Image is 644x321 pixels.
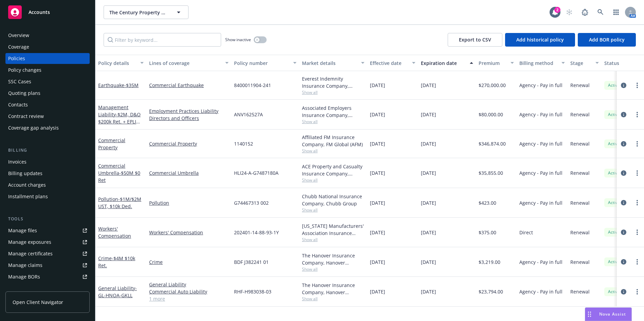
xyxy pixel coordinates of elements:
div: SSC Cases [8,76,31,87]
span: [DATE] [421,229,436,236]
a: more [633,228,641,236]
a: General Liability [149,281,229,288]
a: more [633,111,641,119]
span: [DATE] [370,258,385,266]
a: Coverage [5,41,90,52]
div: Effective date [370,60,408,67]
div: ACE Property and Casualty Insurance Company, Chubb Group, Distinguished Programs Group, LLC [302,163,364,177]
div: Contacts [8,99,28,110]
a: Policies [5,53,90,64]
a: Manage claims [5,260,90,271]
span: Renewal [570,82,590,89]
div: Billing updates [8,168,42,179]
span: [DATE] [370,82,385,89]
span: Show all [302,177,364,183]
a: Contract review [5,111,90,122]
div: Quoting plans [8,88,40,99]
span: Active [607,289,621,295]
a: Installment plans [5,191,90,202]
span: - $2M, D&O $200k Ret. + EPLI $125k Ret. [98,111,141,132]
div: 2 [554,7,560,13]
a: Manage files [5,225,90,236]
span: Accounts [29,10,50,15]
span: Add BOR policy [589,36,625,43]
div: Manage files [8,225,37,236]
button: The Century Property Owners Association [104,5,189,19]
span: The Century Property Owners Association [109,9,168,16]
button: Market details [299,55,367,71]
span: Active [607,200,621,206]
span: Show all [302,148,364,154]
span: [DATE] [370,169,385,176]
span: Manage exposures [5,237,90,248]
div: Associated Employers Insurance Company, Associated Employers Insurance Company, RT Specialty Insu... [302,104,364,119]
a: circleInformation [620,228,628,236]
span: HLI24-A-G7487180A [234,169,279,176]
button: Expiration date [418,55,476,71]
button: Add historical policy [505,33,575,47]
span: Show all [302,237,364,242]
span: [DATE] [421,199,436,206]
span: Agency - Pay in full [519,288,562,295]
span: $23,794.00 [479,288,503,295]
div: Expiration date [421,60,466,67]
a: circleInformation [620,81,628,89]
span: Show all [302,266,364,272]
div: Policy details [98,60,136,67]
a: Manage certificates [5,248,90,259]
a: Workers' Compensation [149,229,229,236]
input: Filter by keyword... [104,33,221,47]
div: Stage [570,60,591,67]
button: Nova Assist [585,307,632,321]
div: Policies [8,53,25,64]
a: circleInformation [620,111,628,119]
span: - $1M/$2M UST, $10k Ded. [98,196,141,209]
div: Summary of insurance [8,283,60,294]
div: Everest Indemnity Insurance Company, [GEOGRAPHIC_DATA], Amwins [302,75,364,89]
div: Manage BORs [8,271,40,282]
a: General Liability [98,285,137,299]
a: 1 more [149,295,229,302]
span: Agency - Pay in full [519,140,562,147]
a: Employment Practices Liability [149,107,229,115]
div: Coverage [8,41,29,52]
a: Commercial Earthquake [149,82,229,89]
span: 8400011904-241 [234,82,271,89]
div: [US_STATE] Manufacturers' Association Insurance Company, PMA Companies, Community Association Ins... [302,222,364,237]
a: SSC Cases [5,76,90,87]
div: The Hanover Insurance Company, Hanover Insurance Group [302,252,364,266]
a: Commercial Property [149,140,229,147]
span: Direct [519,229,533,236]
span: Open Client Navigator [13,299,63,306]
a: Billing updates [5,168,90,179]
a: Accounts [5,3,90,22]
a: Quoting plans [5,88,90,99]
div: Manage claims [8,260,42,271]
a: Policy changes [5,65,90,75]
span: Renewal [570,199,590,206]
a: Coverage gap analysis [5,122,90,133]
span: Renewal [570,288,590,295]
a: Account charges [5,180,90,190]
span: $35,855.00 [479,169,503,176]
span: [DATE] [370,140,385,147]
span: $3,219.00 [479,258,500,266]
div: Manage exposures [8,237,51,248]
a: circleInformation [620,288,628,296]
span: Agency - Pay in full [519,199,562,206]
a: Management Liability [98,104,141,132]
span: Agency - Pay in full [519,169,562,176]
a: more [633,140,641,148]
span: [DATE] [370,111,385,118]
a: Manage BORs [5,271,90,282]
span: [DATE] [421,258,436,266]
span: Show inactive [225,37,251,43]
button: Add BOR policy [578,33,636,47]
a: more [633,288,641,296]
div: Market details [302,60,357,67]
a: circleInformation [620,169,628,177]
span: $346,874.00 [479,140,506,147]
div: Invoices [8,156,26,167]
div: Coverage gap analysis [8,122,59,133]
span: [DATE] [370,199,385,206]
